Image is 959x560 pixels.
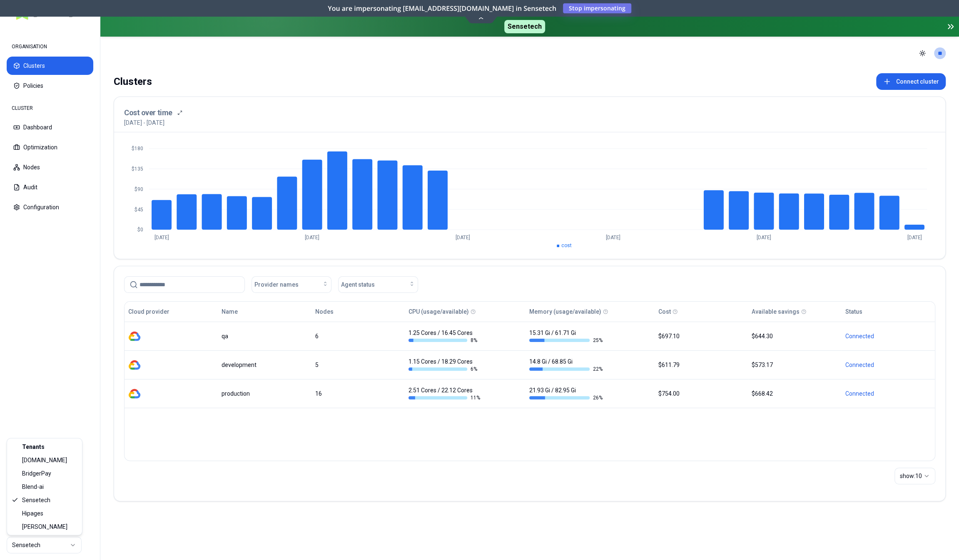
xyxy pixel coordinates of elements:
[22,456,67,464] span: [DOMAIN_NAME]
[9,440,80,453] div: Tenants
[22,523,67,531] span: [PERSON_NAME]
[22,496,50,504] span: Sensetech
[22,509,43,518] span: Hipages
[22,483,44,491] span: Blend-ai
[22,469,51,478] span: BridgerPay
